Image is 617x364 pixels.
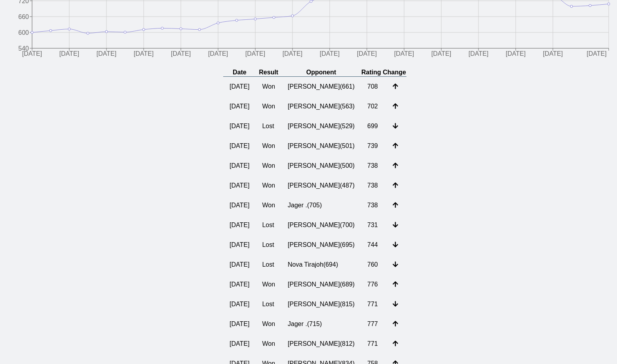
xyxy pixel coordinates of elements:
[18,45,29,52] tspan: 540
[208,51,228,57] tspan: [DATE]
[361,215,386,235] td: 731
[223,136,256,156] td: [DATE]
[281,294,361,314] td: [PERSON_NAME] ( 815 )
[361,255,386,275] td: 760
[361,294,386,314] td: 771
[223,294,256,314] td: [DATE]
[281,68,361,77] th: Opponent
[223,68,256,77] th: Date
[256,176,281,195] td: Won
[587,51,606,57] tspan: [DATE]
[281,156,361,176] td: [PERSON_NAME] ( 500 )
[223,275,256,294] td: [DATE]
[223,215,256,235] td: [DATE]
[223,255,256,275] td: [DATE]
[543,51,563,57] tspan: [DATE]
[281,255,361,275] td: Nova Tirajoh ( 694 )
[281,275,361,294] td: [PERSON_NAME] ( 689 )
[256,156,281,176] td: Won
[256,195,281,215] td: Won
[256,314,281,334] td: Won
[223,97,256,116] td: [DATE]
[361,156,386,176] td: 738
[256,136,281,156] td: Won
[223,156,256,176] td: [DATE]
[283,51,302,57] tspan: [DATE]
[357,51,377,57] tspan: [DATE]
[361,77,386,97] td: 708
[245,51,265,57] tspan: [DATE]
[281,97,361,116] td: [PERSON_NAME] ( 563 )
[256,334,281,354] td: Won
[281,195,361,215] td: Jager . ( 705 )
[134,51,154,57] tspan: [DATE]
[281,314,361,334] td: Jager . ( 715 )
[281,215,361,235] td: [PERSON_NAME] ( 700 )
[22,51,42,57] tspan: [DATE]
[256,97,281,116] td: Won
[361,334,386,354] td: 771
[223,235,256,255] td: [DATE]
[361,176,386,195] td: 738
[171,51,191,57] tspan: [DATE]
[223,176,256,195] td: [DATE]
[361,116,386,136] td: 699
[281,116,361,136] td: [PERSON_NAME] ( 529 )
[223,334,256,354] td: [DATE]
[223,77,256,97] td: [DATE]
[256,77,281,97] td: Won
[281,176,361,195] td: [PERSON_NAME] ( 487 )
[256,68,281,77] th: Result
[256,116,281,136] td: Lost
[361,275,386,294] td: 776
[361,314,386,334] td: 777
[320,51,340,57] tspan: [DATE]
[256,275,281,294] td: Won
[394,51,414,57] tspan: [DATE]
[18,13,29,20] tspan: 660
[281,334,361,354] td: [PERSON_NAME] ( 812 )
[18,29,29,36] tspan: 600
[256,255,281,275] td: Lost
[256,294,281,314] td: Lost
[223,195,256,215] td: [DATE]
[431,51,451,57] tspan: [DATE]
[361,136,386,156] td: 739
[281,77,361,97] td: [PERSON_NAME] ( 661 )
[361,68,406,77] th: Rating Change
[223,116,256,136] td: [DATE]
[281,136,361,156] td: [PERSON_NAME] ( 501 )
[256,235,281,255] td: Lost
[361,97,386,116] td: 702
[281,235,361,255] td: [PERSON_NAME] ( 695 )
[59,51,79,57] tspan: [DATE]
[256,215,281,235] td: Lost
[97,51,116,57] tspan: [DATE]
[506,51,526,57] tspan: [DATE]
[361,195,386,215] td: 738
[361,235,386,255] td: 744
[223,314,256,334] td: [DATE]
[469,51,488,57] tspan: [DATE]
